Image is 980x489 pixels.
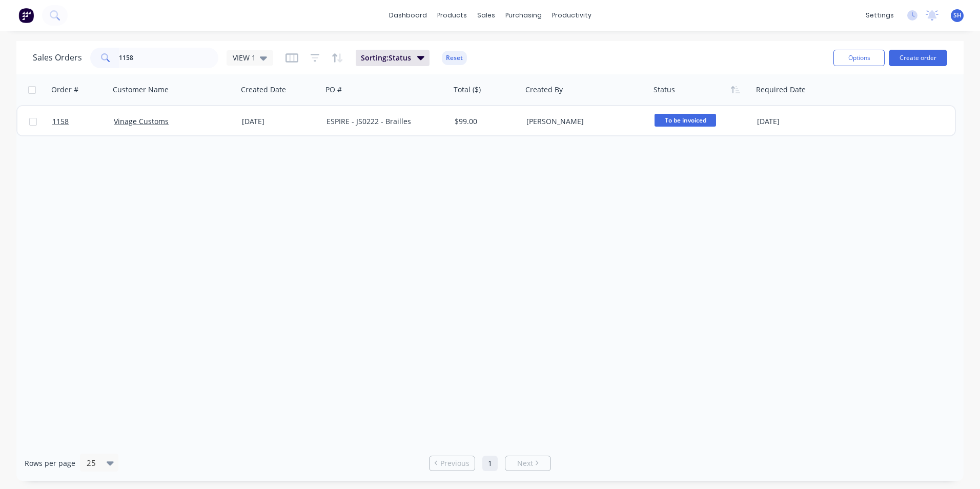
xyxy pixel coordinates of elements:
div: Customer Name [113,85,169,95]
div: Order # [51,85,78,95]
img: Factory [18,8,34,23]
div: Total ($) [454,85,481,95]
div: [PERSON_NAME] [526,116,640,127]
a: Previous page [430,458,475,468]
span: 1158 [52,116,69,127]
div: [DATE] [757,116,839,127]
div: ESPIRE - JS0222 - Brailles [326,116,440,127]
input: Search... [119,48,219,68]
div: Status [654,85,675,95]
div: settings [861,8,899,23]
div: Created Date [241,85,286,95]
span: To be invoiced [655,114,716,127]
span: Sorting: Status [361,53,411,63]
span: Next [517,458,533,468]
a: Vinage Customs [114,116,169,126]
div: purchasing [500,8,547,23]
button: Options [833,50,885,66]
div: [DATE] [242,116,318,127]
div: Created By [525,85,563,95]
a: dashboard [384,8,432,23]
a: 1158 [52,106,114,137]
div: products [432,8,472,23]
span: VIEW 1 [233,52,256,63]
div: sales [472,8,500,23]
ul: Pagination [425,456,555,471]
span: Rows per page [25,458,75,468]
div: $99.00 [455,116,515,127]
div: productivity [547,8,597,23]
button: Reset [442,51,467,65]
button: Create order [889,50,947,66]
span: SH [953,11,962,20]
span: Previous [440,458,469,468]
a: Page 1 is your current page [482,456,498,471]
a: Next page [505,458,550,468]
button: Sorting:Status [356,50,430,66]
div: PO # [325,85,342,95]
h1: Sales Orders [33,53,82,63]
div: Required Date [756,85,806,95]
